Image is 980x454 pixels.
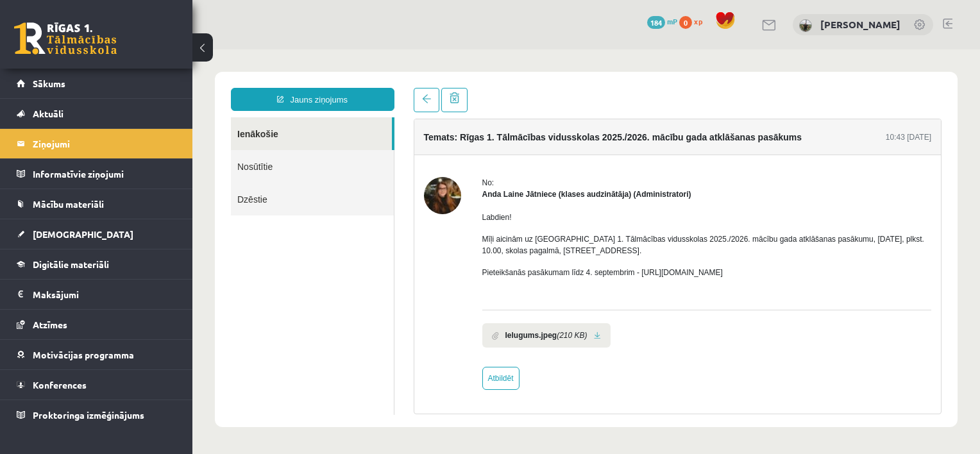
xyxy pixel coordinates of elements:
[694,16,702,26] span: xp
[17,249,176,279] a: Digitālie materiāli
[290,317,327,340] a: Atbildēt
[290,128,739,139] div: No:
[17,370,176,399] a: Konferences
[17,340,176,369] a: Motivācijas programma
[232,128,269,165] img: Anda Laine Jātniece (klases audzinātāja)
[14,22,117,55] a: Rīgas 1. Tālmācības vidusskola
[679,16,709,26] a: 0 xp
[17,280,176,309] a: Maksājumi
[33,258,109,270] span: Digitālie materiāli
[33,129,176,158] legend: Ziņojumi
[17,129,176,158] a: Ziņojumi
[290,217,739,229] p: Pieteikšanās pasākumam līdz 4. septembrim - [URL][DOMAIN_NAME]
[33,379,87,391] span: Konferences
[679,16,692,29] span: 0
[38,101,201,133] a: Nosūtītie
[232,83,610,93] h4: Temats: Rīgas 1. Tālmācības vidusskolas 2025./2026. mācību gada atklāšanas pasākums
[33,319,67,330] span: Atzīmes
[33,409,144,421] span: Proktoringa izmēģinājums
[364,280,394,292] i: (210 KB)
[33,159,176,189] legend: Informatīvie ziņojumi
[38,133,201,166] a: Dzēstie
[17,159,176,189] a: Informatīvie ziņojumi
[647,16,665,29] span: 184
[38,68,199,101] a: Ienākošie
[17,400,176,430] a: Proktoringa izmēģinājums
[33,280,176,309] legend: Maksājumi
[290,140,499,149] strong: Anda Laine Jātniece (klases audzinātāja) (Administratori)
[17,99,176,128] a: Aktuāli
[33,78,65,89] span: Sākums
[17,219,176,249] a: [DEMOGRAPHIC_DATA]
[799,19,812,32] img: Krists Robinsons
[647,16,677,26] a: 184 mP
[33,108,63,119] span: Aktuāli
[667,16,677,26] span: mP
[17,310,176,339] a: Atzīmes
[693,82,739,94] div: 10:43 [DATE]
[33,198,104,210] span: Mācību materiāli
[290,184,739,207] p: Mīļi aicinām uz [GEOGRAPHIC_DATA] 1. Tālmācības vidusskolas 2025./2026. mācību gada atklāšanas pa...
[17,189,176,219] a: Mācību materiāli
[33,349,134,360] span: Motivācijas programma
[290,162,739,174] p: Labdien!
[17,69,176,98] a: Sākums
[38,38,202,62] a: Jauns ziņojums
[820,18,900,31] a: [PERSON_NAME]
[33,228,133,240] span: [DEMOGRAPHIC_DATA]
[313,280,365,292] b: Ielugums.jpeg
